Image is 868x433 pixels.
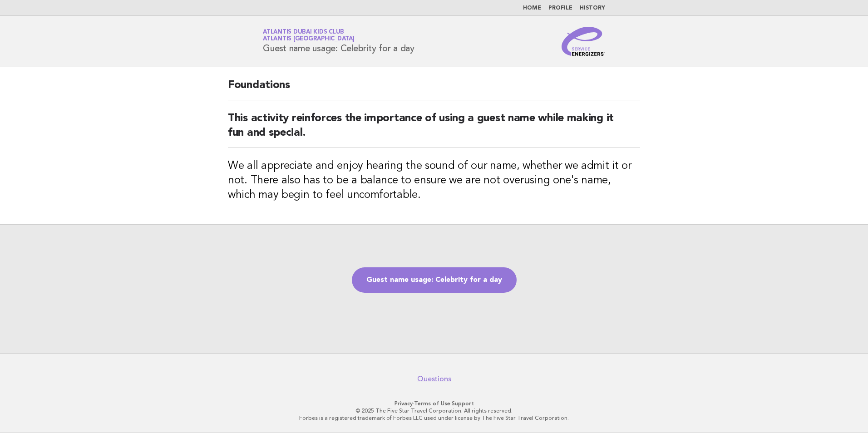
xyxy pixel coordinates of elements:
[548,5,572,11] a: Profile
[263,30,414,53] h1: Guest name usage: Celebrity for a day
[228,111,640,148] h2: This activity reinforces the importance of using a guest name while making it fun and special.
[562,27,605,56] img: Service Energizers
[263,36,355,42] span: Atlantis [GEOGRAPHIC_DATA]
[452,400,474,407] a: Support
[395,400,413,407] a: Privacy
[580,5,605,11] a: History
[156,414,712,422] p: Forbes is a registered trademark of Forbes LLC used under license by The Five Star Travel Corpora...
[417,374,451,384] a: Questions
[156,407,712,414] p: © 2025 The Five Star Travel Corporation. All rights reserved.
[352,267,517,293] a: Guest name usage: Celebrity for a day
[156,400,712,407] p: · ·
[523,5,541,11] a: Home
[228,78,640,100] h2: Foundations
[263,29,355,42] a: Atlantis Dubai Kids ClubAtlantis [GEOGRAPHIC_DATA]
[414,400,450,407] a: Terms of Use
[228,159,640,202] h3: We all appreciate and enjoy hearing the sound of our name, whether we admit it or not. There also...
